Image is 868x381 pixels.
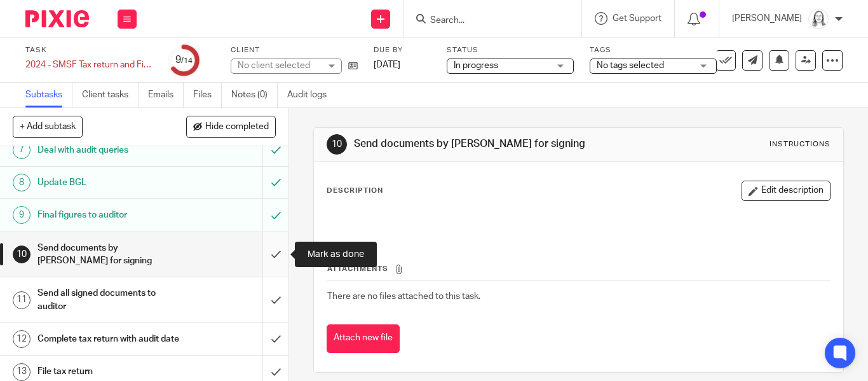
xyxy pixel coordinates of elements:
label: Client [231,45,358,55]
div: 9 [175,53,193,67]
span: Hide completed [205,122,269,132]
a: Notes (0) [231,83,278,107]
label: Due by [374,45,431,55]
input: Search [429,15,543,27]
p: Description [327,186,383,196]
h1: File tax return [37,362,179,381]
h1: Send documents by [PERSON_NAME] for signing [37,239,179,271]
button: Edit description [742,181,831,201]
button: + Add subtask [13,116,83,137]
h1: Final figures to auditor [37,205,179,225]
small: /14 [181,57,193,64]
h1: Deal with audit queries [37,141,179,160]
div: No client selected [238,59,320,72]
div: 12 [13,330,31,348]
img: Eleanor%20Shakeshaft.jpg [808,9,829,29]
a: Audit logs [287,83,336,107]
h1: Send all signed documents to auditor [37,284,179,316]
div: 10 [13,246,31,263]
a: Subtasks [25,83,72,107]
button: Hide completed [186,116,276,137]
label: Status [447,45,574,55]
div: 13 [13,363,31,381]
a: Files [193,83,222,107]
h1: Complete tax return with audit date [37,329,179,349]
h1: Send documents by [PERSON_NAME] for signing [354,137,606,151]
span: No tags selected [597,61,664,70]
h1: Update BGL [37,173,179,192]
div: 7 [13,141,31,159]
div: 10 [327,134,347,155]
p: [PERSON_NAME] [732,12,802,25]
div: 9 [13,206,31,224]
a: Emails [148,83,184,107]
div: 8 [13,174,31,191]
label: Task [25,45,153,55]
div: 11 [13,291,31,309]
span: There are no files attached to this task. [327,292,480,301]
img: Pixie [25,10,89,27]
span: In progress [454,61,498,70]
label: Tags [590,45,717,55]
div: Instructions [770,139,831,149]
span: [DATE] [374,60,400,69]
span: Get Support [613,14,661,23]
span: Attachments [327,265,388,272]
a: Client tasks [82,83,139,107]
div: 2024 - SMSF Tax return and Financials [25,59,153,71]
button: Attach new file [327,324,400,353]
